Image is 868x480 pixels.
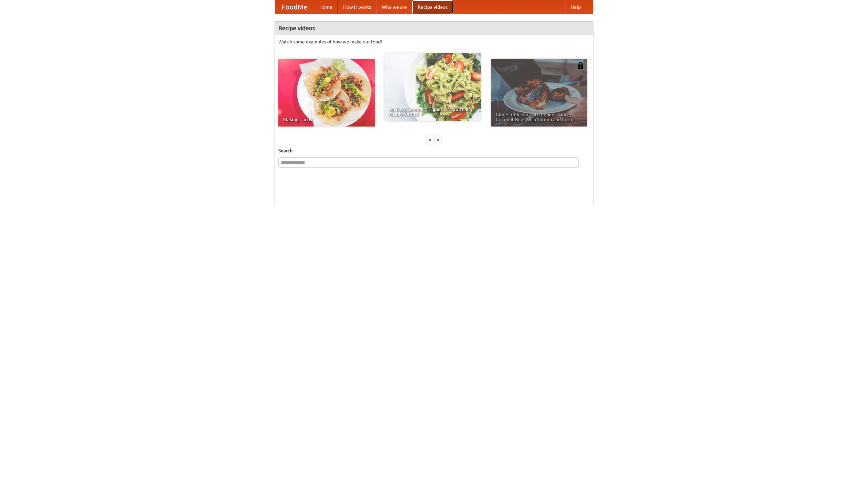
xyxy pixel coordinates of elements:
a: How it works [338,0,376,14]
img: 483408.png [577,62,584,69]
a: Home [314,0,338,14]
a: Recipe videos [412,0,453,14]
div: » [435,135,441,144]
p: Watch some examples of how we make our food! [278,38,590,45]
h5: Search [278,147,590,154]
a: An Easy, Summery Tomato Pasta That's Ready for Fall [384,53,481,121]
div: « [427,135,433,144]
span: An Easy, Summery Tomato Pasta That's Ready for Fall [389,107,476,116]
a: Making Tacos [278,59,375,127]
a: FoodMe [275,0,314,14]
h4: Recipe videos [275,21,593,35]
a: Who we are [376,0,412,14]
span: Making Tacos [283,117,370,122]
a: Help [565,0,586,14]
